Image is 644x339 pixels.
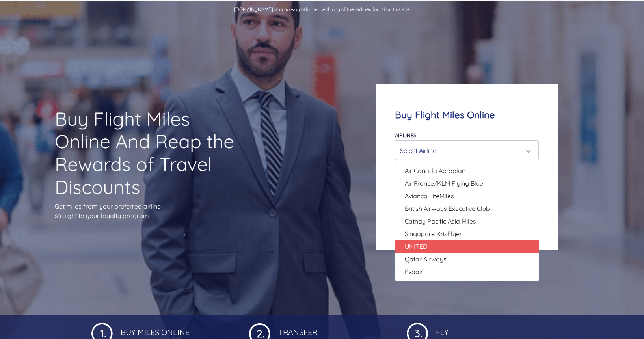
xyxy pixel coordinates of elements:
span: Cathay Pacific Asia Miles [405,216,476,226]
span: Singapore KrisFlyer [405,229,462,238]
label: Airlines [395,132,416,138]
span: Avianca LifeMiles [405,191,454,201]
h4: Transfer [277,321,395,337]
span: Evaair [405,267,423,276]
p: Get miles from your preferred airline straight to your loyalty program [55,201,235,220]
h4: Fly [434,321,553,337]
div: Select Airline [400,143,529,158]
span: Qatar Airways [405,254,447,264]
h4: Buy Flight Miles Online [395,109,539,121]
span: Air Canada Aeroplan [405,166,465,175]
h4: Buy Miles Online [119,321,237,337]
span: British Airways Executive Club [405,204,490,213]
button: Select Airline [395,140,539,160]
span: UNITED [405,242,428,251]
h1: Buy Flight Miles Online And Reap the Rewards of Travel Discounts [55,108,235,198]
span: Air France/KLM Flying Blue [405,179,483,188]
